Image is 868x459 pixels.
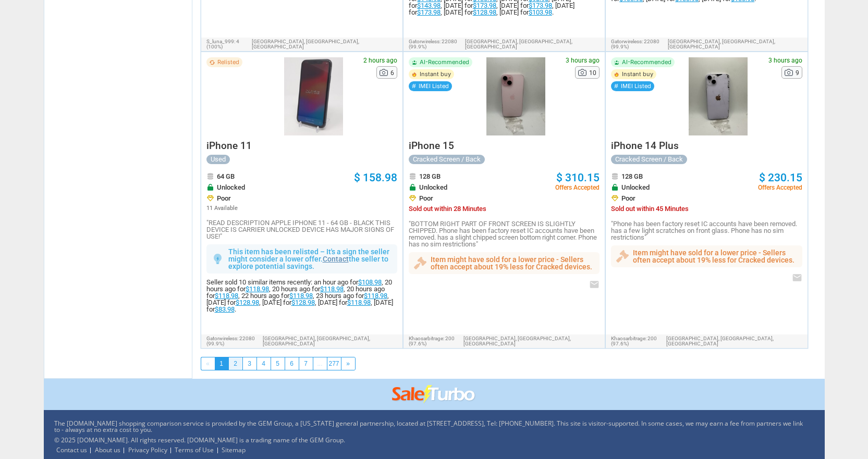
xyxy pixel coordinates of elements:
a: 1 [215,357,228,370]
a: 3 [243,357,256,370]
span: Instant buy [622,71,653,77]
span: [GEOGRAPHIC_DATA], [GEOGRAPHIC_DATA],[GEOGRAPHIC_DATA] [263,336,397,346]
span: Unlocked [419,184,447,191]
a: iPhone 11 [206,143,252,151]
span: Sold out within 45 Minutes [611,205,689,212]
span: 3 hours ago [768,57,802,64]
i: email [792,272,802,283]
span: AI-Recommended [622,59,671,65]
p: Item might have sold for a lower price - Sellers often accept about 19% less for Cracked devices. [431,256,594,270]
div: Seller sold 10 similar items recently: an hour ago for , 20 hours ago for , 20 hours ago for , 20... [206,279,397,313]
span: s_luna_999: [206,39,235,44]
span: Sold out within 28 Minutes [409,205,486,212]
a: Contact us [56,445,87,454]
p: © 2025 [DOMAIN_NAME]. All rights reserved. [DOMAIN_NAME] is a trading name of the GEM Group. [54,437,809,443]
p: Item might have sold for a lower price - Sellers often accept about 19% less for Cracked devices. [633,249,797,264]
span: gatorwireless: [206,336,238,341]
span: IMEI Listed [621,83,651,89]
li: Next page [341,357,356,370]
a: $118.98 [289,292,313,300]
a: » [341,357,355,370]
a: $143.98 [417,2,441,9]
a: $118.98 [320,285,344,293]
a: iPhone 15 [409,143,454,151]
span: [GEOGRAPHIC_DATA], [GEOGRAPHIC_DATA],[GEOGRAPHIC_DATA] [463,336,600,346]
span: AI-Recommended [420,59,469,65]
span: 64 GB [217,173,235,180]
a: $118.98 [364,292,387,300]
span: 6 [390,70,394,76]
a: $128.98 [473,8,496,16]
span: Offers Accepted [555,184,600,191]
span: khaosarbitrage: [409,336,444,341]
a: $173.98 [473,2,496,9]
span: [GEOGRAPHIC_DATA], [GEOGRAPHIC_DATA],[GEOGRAPHIC_DATA] [465,39,600,49]
span: Poor [217,195,231,202]
a: $118.98 [215,292,238,300]
a: $118.98 [347,299,371,306]
span: 200 (97.6%) [409,336,455,346]
span: Unlocked [217,184,245,191]
span: $ 158.98 [354,171,397,184]
span: gatorwireless: [611,39,643,44]
a: Terms of Use [175,445,214,454]
a: $128.98 [291,299,315,306]
a: 7 [299,357,313,370]
div: Used [206,155,230,164]
p: "READ DESCRIPTION APPLE IPHONE 11 - 64 GB - BLACK THIS DEVICE IS CARRIER UNLOCKED DEVICE HAS MAJO... [206,219,397,240]
p: "BOTTOM RIGHT PART OF FRONT SCREEN IS SLIGHTLY CHIPPED. Phone has been factory reset IC accounts ... [409,220,600,247]
span: Poor [419,195,433,202]
span: [GEOGRAPHIC_DATA], [GEOGRAPHIC_DATA],[GEOGRAPHIC_DATA] [252,39,397,49]
a: Privacy Policy [128,445,167,454]
img: saleturbo.com [392,385,476,404]
span: 200 (97.6%) [611,336,657,346]
a: $ 158.98 [354,172,397,183]
a: $118.98 [246,285,269,293]
span: 128 GB [419,173,441,180]
span: gatorwireless: [409,39,441,44]
span: 22080 (99.9%) [206,336,255,346]
span: 9 [796,70,799,76]
a: 277 [327,357,341,370]
span: 10 [589,70,596,76]
span: 4 (100%) [206,39,239,49]
span: 3 hours ago [566,57,600,64]
div: Cracked Screen / Back [611,155,687,164]
a: 5 [271,357,285,370]
a: $ 310.15 [556,172,600,183]
a: $103.98 [529,8,552,16]
span: 128 GB [621,173,643,180]
span: Unlocked [621,184,650,191]
a: iPhone 14 Plus [611,143,679,151]
a: $83.98 [215,305,235,313]
div: The [DOMAIN_NAME] shopping comparison service is provided by the GEM Group, a [US_STATE] general ... [44,410,825,453]
a: $ 230.15 [759,172,802,183]
span: IMEI Listed [419,83,449,89]
a: 6 [285,357,299,370]
span: [GEOGRAPHIC_DATA], [GEOGRAPHIC_DATA],[GEOGRAPHIC_DATA] [668,39,802,49]
a: $173.98 [417,8,441,16]
span: iPhone 15 [409,140,454,152]
a: ... [313,357,327,370]
span: 2 hours ago [363,57,397,64]
span: Poor [621,195,635,202]
div: Cracked Screen / Back [409,155,485,164]
a: About us [95,445,120,454]
p: "Phone has been factory reset IC accounts have been removed. has a few light scratches on front g... [611,220,802,241]
a: $173.98 [529,2,552,9]
a: Sitemap [222,445,246,454]
span: iPhone 14 Plus [611,140,679,152]
a: 4 [257,357,271,370]
span: [GEOGRAPHIC_DATA], [GEOGRAPHIC_DATA],[GEOGRAPHIC_DATA] [666,336,802,346]
a: $128.98 [236,299,259,306]
a: Contact [323,255,349,263]
a: $108.98 [358,278,382,286]
span: 11 Available [206,205,245,211]
span: Offers Accepted [758,184,802,191]
p: This item has been relisted – It's a sign the seller might consider a lower offer. the seller to ... [228,248,392,270]
span: iPhone 11 [206,140,252,152]
span: 22080 (99.9%) [611,39,659,49]
a: 2 [229,357,242,370]
span: Relisted [217,59,239,65]
a: « [201,357,215,370]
